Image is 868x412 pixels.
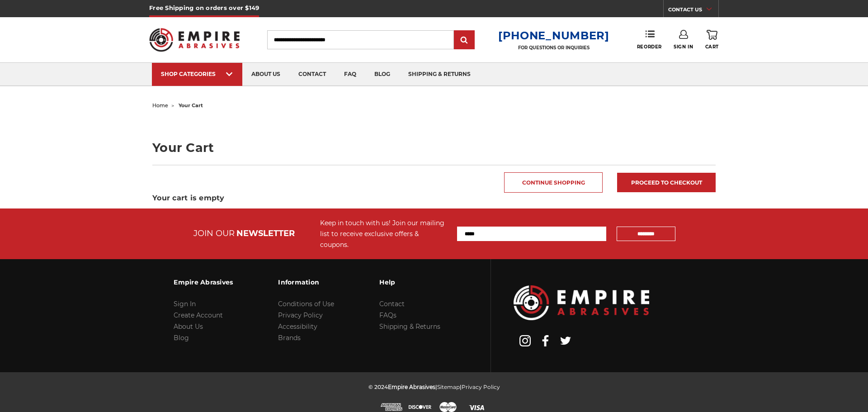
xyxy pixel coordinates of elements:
[278,311,323,319] a: Privacy Policy
[242,63,289,86] a: about us
[637,44,662,50] span: Reorder
[455,31,473,49] input: Submit
[462,384,500,390] a: Privacy Policy
[705,30,719,50] a: Cart
[174,322,203,331] a: About Us
[365,63,399,86] a: blog
[152,193,716,204] h3: Your cart is empty
[498,45,609,51] p: FOR QUESTIONS OR INQUIRIES
[179,102,203,109] span: your cart
[278,334,301,342] a: Brands
[174,311,223,319] a: Create Account
[388,384,435,390] span: Empire Abrasives
[504,172,603,193] a: Continue Shopping
[149,22,240,57] img: Empire Abrasives
[399,63,480,86] a: shipping & returns
[335,63,365,86] a: faq
[437,384,460,390] a: Sitemap
[320,218,448,250] div: Keep in touch with us! Join our mailing list to receive exclusive offers & coupons.
[236,228,295,238] span: NEWSLETTER
[674,44,693,50] span: Sign In
[278,273,334,292] h3: Information
[193,228,235,238] span: JOIN OUR
[668,5,718,17] a: CONTACT US
[514,285,649,320] img: Empire Abrasives Logo Image
[379,322,440,331] a: Shipping & Returns
[498,29,609,42] a: [PHONE_NUMBER]
[174,334,189,342] a: Blog
[368,381,500,393] p: © 2024 | |
[379,300,405,308] a: Contact
[161,71,233,77] div: SHOP CATEGORIES
[379,311,396,319] a: FAQs
[379,273,440,292] h3: Help
[152,142,716,154] h1: Your Cart
[174,273,233,292] h3: Empire Abrasives
[174,300,196,308] a: Sign In
[289,63,335,86] a: contact
[278,300,334,308] a: Conditions of Use
[705,44,719,50] span: Cart
[152,102,168,109] a: home
[278,322,317,331] a: Accessibility
[617,173,716,192] a: Proceed to checkout
[637,30,662,49] a: Reorder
